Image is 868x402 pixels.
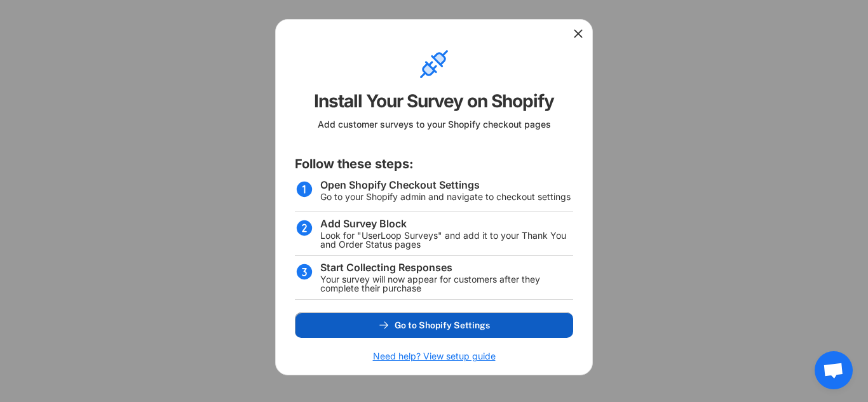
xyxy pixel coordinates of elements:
[295,312,573,338] button: Go to Shopify Settings
[320,231,573,249] div: Look for "UserLoop Surveys" and add it to your Thank You and Order Status pages
[320,192,571,201] div: Go to your Shopify admin and navigate to checkout settings
[395,321,490,330] span: Go to Shopify Settings
[373,351,496,362] h6: Need help? View setup guide
[314,90,554,112] div: Install Your Survey on Shopify
[320,262,452,272] div: Start Collecting Responses
[815,351,853,389] a: Ouvrir le chat
[320,180,480,190] div: Open Shopify Checkout Settings
[320,275,573,293] div: Your survey will now appear for customers after they complete their purchase
[318,119,551,137] div: Add customer surveys to your Shopify checkout pages
[295,156,414,173] div: Follow these steps:
[320,218,407,229] div: Add Survey Block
